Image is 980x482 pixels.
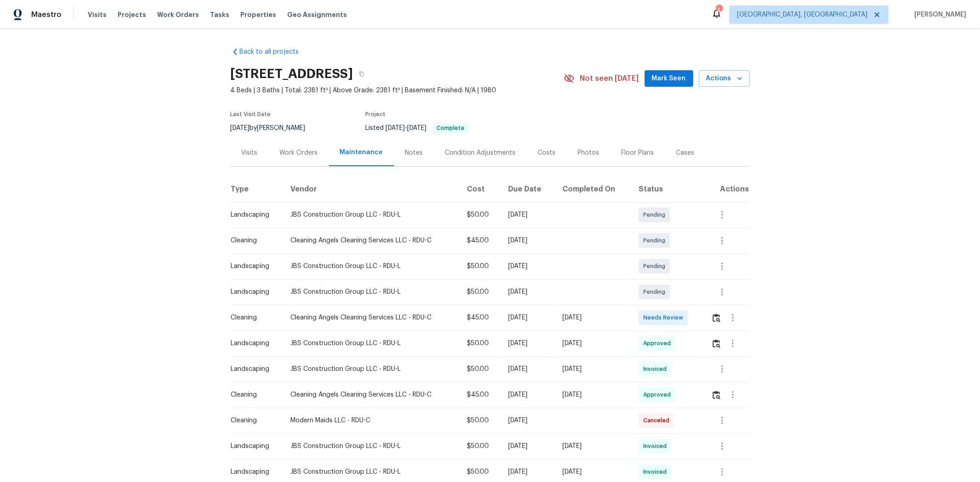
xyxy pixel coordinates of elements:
[643,467,670,476] span: Invoiced
[290,364,452,374] div: JBS Construction Group LLC - RDU-L
[622,148,654,157] div: Floor Plans
[631,176,703,202] th: Status
[562,442,624,451] div: [DATE]
[699,70,750,87] button: Actions
[508,236,548,245] div: [DATE]
[643,390,674,399] span: Approved
[562,339,624,348] div: [DATE]
[231,416,276,425] div: Cleaning
[562,390,624,399] div: [DATE]
[508,313,548,322] div: [DATE]
[467,467,494,476] div: $50.00
[242,148,258,157] div: Visits
[645,70,693,87] button: Mark Seen
[467,339,494,348] div: $50.00
[467,313,494,322] div: $45.00
[467,210,494,219] div: $50.00
[706,73,742,84] span: Actions
[467,390,494,399] div: $45.00
[283,176,459,202] th: Vendor
[643,236,669,245] span: Pending
[643,313,687,322] span: Needs Review
[433,125,469,131] span: Complete
[711,332,722,354] button: Review Icon
[652,73,686,84] span: Mark Seen
[157,10,199,19] span: Work Orders
[562,467,624,476] div: [DATE]
[508,416,548,425] div: [DATE]
[231,339,276,348] div: Landscaping
[459,176,501,202] th: Cost
[231,86,564,95] span: 4 Beds | 3 Baths | Total: 2381 ft² | Above Grade: 2381 ft² | Basement Finished: N/A | 1980
[713,314,720,322] img: Review Icon
[231,313,276,322] div: Cleaning
[340,148,383,157] div: Maintenance
[31,10,62,19] span: Maestro
[290,210,452,219] div: JBS Construction Group LLC - RDU-L
[353,66,370,82] button: Copy Address
[562,313,624,322] div: [DATE]
[290,442,452,451] div: JBS Construction Group LLC - RDU-L
[290,236,452,245] div: Cleaning Angels Cleaning Services LLC - RDU-C
[231,467,276,476] div: Landscaping
[366,112,386,117] span: Project
[231,364,276,374] div: Landscaping
[704,176,750,202] th: Actions
[231,47,319,56] a: Back to all projects
[676,148,695,157] div: Cases
[467,442,494,451] div: $50.00
[508,390,548,399] div: [DATE]
[280,148,318,157] div: Work Orders
[501,176,555,202] th: Due Date
[555,176,631,202] th: Completed On
[580,74,639,83] span: Not seen [DATE]
[911,10,966,19] span: [PERSON_NAME]
[290,262,452,271] div: JBS Construction Group LLC - RDU-L
[405,148,423,157] div: Notes
[118,10,146,19] span: Projects
[713,339,720,348] img: Review Icon
[737,10,867,19] span: [GEOGRAPHIC_DATA], [GEOGRAPHIC_DATA]
[467,236,494,245] div: $45.00
[231,262,276,271] div: Landscaping
[508,467,548,476] div: [DATE]
[508,262,548,271] div: [DATE]
[643,339,674,348] span: Approved
[88,10,107,19] span: Visits
[467,287,494,297] div: $50.00
[231,236,276,245] div: Cleaning
[643,210,669,219] span: Pending
[210,11,229,18] span: Tasks
[643,287,669,297] span: Pending
[508,442,548,451] div: [DATE]
[231,210,276,219] div: Landscaping
[711,307,722,329] button: Review Icon
[508,210,548,219] div: [DATE]
[445,148,516,157] div: Condition Adjustments
[240,10,276,19] span: Properties
[290,313,452,322] div: Cleaning Angels Cleaning Services LLC - RDU-C
[713,391,720,399] img: Review Icon
[562,364,624,374] div: [DATE]
[643,416,673,425] span: Canceled
[231,390,276,399] div: Cleaning
[231,287,276,297] div: Landscaping
[290,390,452,399] div: Cleaning Angels Cleaning Services LLC - RDU-C
[290,287,452,297] div: JBS Construction Group LLC - RDU-L
[508,339,548,348] div: [DATE]
[231,112,271,117] span: Last Visit Date
[366,125,470,131] span: Listed
[467,416,494,425] div: $50.00
[287,10,347,19] span: Geo Assignments
[467,262,494,271] div: $50.00
[716,6,722,15] div: 3
[508,364,548,374] div: [DATE]
[290,467,452,476] div: JBS Construction Group LLC - RDU-L
[711,384,722,406] button: Review Icon
[231,69,353,78] h2: [STREET_ADDRESS]
[231,442,276,451] div: Landscaping
[290,416,452,425] div: Modern Maids LLC - RDU-C
[231,125,250,131] span: [DATE]
[643,442,670,451] span: Invoiced
[643,262,669,271] span: Pending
